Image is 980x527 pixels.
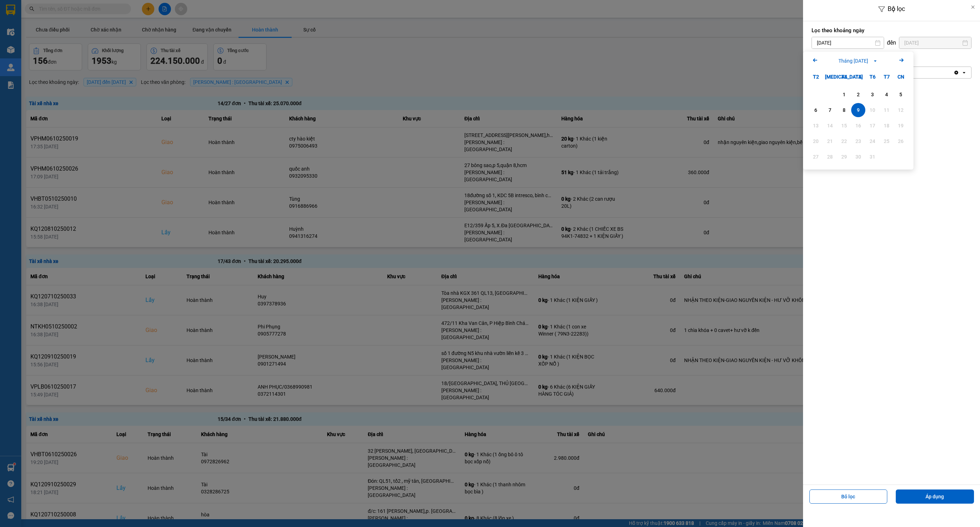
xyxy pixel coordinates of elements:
div: T4 [837,70,851,84]
div: 23 [853,137,863,145]
div: đến [884,39,899,46]
div: 1 [839,90,849,99]
div: 3 [867,90,877,99]
div: Not available. Thứ Hai, tháng 10 20 2025. [809,134,823,148]
button: Previous month. [811,56,819,65]
div: Choose Thứ Sáu, tháng 10 3 2025. It's available. [865,87,879,102]
div: T7 [879,70,894,84]
div: 7 [825,106,835,114]
div: Not available. Thứ Ba, tháng 10 28 2025. [823,150,837,164]
div: T5 [851,70,865,84]
div: Not available. Thứ Năm, tháng 10 30 2025. [851,150,865,164]
div: Not available. Thứ Sáu, tháng 10 24 2025. [865,134,879,148]
svg: Clear all [953,70,959,75]
div: Choose Thứ Hai, tháng 10 6 2025. It's available. [809,103,823,117]
div: T6 [865,70,879,84]
div: 12 [896,106,906,114]
button: Next month. [897,56,906,65]
div: Not available. Thứ Hai, tháng 10 27 2025. [809,150,823,164]
svg: Arrow Right [897,56,906,64]
span: Bộ lọc [888,5,905,12]
div: 27 [811,153,821,161]
div: 20 [811,137,821,145]
div: 24 [867,137,877,145]
div: 11 [882,106,892,114]
div: 13 [811,121,821,130]
div: 18 [882,121,892,130]
div: Not available. Thứ Sáu, tháng 10 10 2025. [865,103,879,117]
div: Selected. Thứ Năm, tháng 10 9 2025. It's available. [851,103,865,117]
div: Not available. Thứ Ba, tháng 10 21 2025. [823,134,837,148]
div: Not available. Thứ Bảy, tháng 10 18 2025. [879,119,894,133]
div: Not available. Thứ Bảy, tháng 10 11 2025. [879,103,894,117]
div: [MEDICAL_DATA] [823,70,837,84]
div: 2 [853,90,863,99]
div: 14 [825,121,835,130]
div: Choose Thứ Tư, tháng 10 8 2025. It's available. [837,103,851,117]
div: 30 [853,153,863,161]
div: 19 [896,121,906,130]
input: Select a date. [899,37,971,48]
div: Not available. Thứ Sáu, tháng 10 17 2025. [865,119,879,133]
div: Not available. Chủ Nhật, tháng 10 19 2025. [894,119,908,133]
div: Not available. Thứ Sáu, tháng 10 31 2025. [865,150,879,164]
div: Not available. Thứ Tư, tháng 10 22 2025. [837,134,851,148]
svg: Arrow Left [811,56,819,64]
div: 6 [811,106,821,114]
div: 25 [882,137,892,145]
div: 28 [825,153,835,161]
input: Select a date. [812,37,884,48]
div: 10 [867,106,877,114]
div: 5 [896,90,906,99]
div: 4 [882,90,892,99]
div: CN [894,70,908,84]
div: Choose Thứ Ba, tháng 10 7 2025. It's available. [823,103,837,117]
button: Áp dụng [896,489,974,504]
div: 21 [825,137,835,145]
div: Not available. Thứ Tư, tháng 10 29 2025. [837,150,851,164]
div: Choose Thứ Bảy, tháng 10 4 2025. It's available. [879,87,894,102]
div: 8 [839,106,849,114]
div: 9 [853,106,863,114]
div: 26 [896,137,906,145]
div: 22 [839,137,849,145]
div: Calendar. [803,52,913,170]
div: T2 [809,70,823,84]
div: Choose Thứ Năm, tháng 10 2 2025. It's available. [851,87,865,102]
div: Not available. Thứ Bảy, tháng 10 25 2025. [879,134,894,148]
div: 29 [839,153,849,161]
div: Choose Thứ Tư, tháng 10 1 2025. It's available. [837,87,851,102]
button: Bỏ lọc [809,489,888,504]
div: 16 [853,121,863,130]
svg: open [961,70,967,75]
div: Not available. Thứ Hai, tháng 10 13 2025. [809,119,823,133]
label: Lọc theo khoảng ngày [812,27,972,34]
div: Not available. Thứ Tư, tháng 10 15 2025. [837,119,851,133]
div: Not available. Chủ Nhật, tháng 10 12 2025. [894,103,908,117]
div: Not available. Thứ Năm, tháng 10 16 2025. [851,119,865,133]
div: Not available. Thứ Năm, tháng 10 23 2025. [851,134,865,148]
div: Not available. Thứ Ba, tháng 10 14 2025. [823,119,837,133]
button: Tháng [DATE] [836,57,880,65]
div: Choose Chủ Nhật, tháng 10 5 2025. It's available. [894,87,908,102]
div: 15 [839,121,849,130]
div: 31 [867,153,877,161]
div: Not available. Chủ Nhật, tháng 10 26 2025. [894,134,908,148]
div: 17 [867,121,877,130]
